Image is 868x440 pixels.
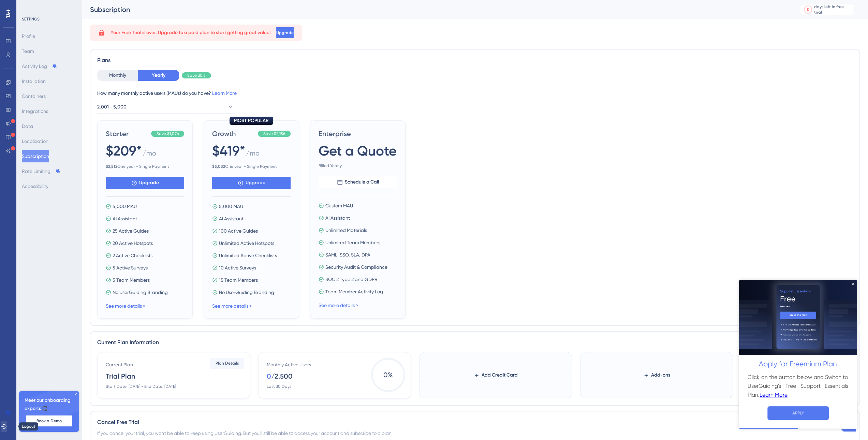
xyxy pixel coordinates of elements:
[97,338,853,347] div: Current Plan Information
[22,16,77,22] div: SETTINGS
[267,371,271,381] div: 0
[219,251,277,260] span: Unlimited Active Checklists
[106,177,184,189] button: Upgrade
[246,148,260,161] span: / mo
[22,165,61,177] button: Rate Limiting
[113,239,153,247] span: 20 Active Hotspots
[22,180,48,192] button: Accessibility
[25,396,74,413] span: Meet our onboarding experts 🎧
[97,103,127,111] span: 2,001 - 5,000
[139,179,159,187] span: Upgrade
[29,127,90,140] button: APPLY
[319,141,397,160] span: Get a Quote
[157,131,179,136] span: Save $1,076
[219,276,258,284] span: 15 Team Members
[113,251,152,260] span: 2 Active Checklists
[97,100,234,114] button: 2,001 - 5,000
[219,288,274,296] span: No UserGuiding Branding
[22,75,46,87] button: Installation
[325,214,350,222] span: AI Assistant
[21,111,49,120] a: Learn More
[113,3,116,5] div: Close Preview
[210,358,244,369] button: Plan Details
[371,358,405,392] span: 0 %
[97,70,138,81] button: Monthly
[212,164,225,169] b: $ 5,032
[106,361,133,369] div: Current Plan
[106,384,176,389] div: Start Date: [DATE] - End Date: [DATE]
[22,150,49,162] button: Subscription
[325,275,378,283] span: SOC 2 Type 2 and GDPR
[474,369,518,381] button: Add Credit Card
[246,179,265,187] span: Upgrade
[216,361,239,366] span: Plan Details
[319,303,358,308] a: See more details >
[325,288,383,296] span: Team Member Activity Log
[219,202,243,210] span: 5,000 MAU
[5,79,113,90] h2: Apply for Freemium Plan
[319,163,397,168] span: Billed Yearly
[97,56,853,64] div: Plans
[319,129,397,138] span: Enterprise
[111,29,271,37] span: Your Free Trial is over. Upgrade to a paid plan to start getting great value!
[807,7,809,12] div: 0
[219,215,244,223] span: AI Assistant
[138,70,179,81] button: Yearly
[187,73,206,78] span: Save 30%
[212,90,237,96] a: Learn More
[212,141,245,160] span: $419*
[230,117,273,125] div: MOST POPULAR
[106,164,117,169] b: $ 2,512
[113,276,150,284] span: 5 Team Members
[212,303,252,309] a: See more details >
[325,251,370,259] span: SAML, SSO, SLA, DPA
[26,415,72,426] button: Book a Demo
[212,164,291,169] span: One year - Single Payment
[113,264,148,272] span: 5 Active Surveys
[814,4,852,15] div: days left in free trial
[97,429,853,437] div: If you cancel your trial, you won't be able to keep using UserGuiding. But you'll still be able t...
[325,226,367,234] span: Unlimited Materials
[345,178,379,186] span: Schedule a Call
[113,227,149,235] span: 25 Active Guides
[267,384,291,389] div: Last 30 Days
[36,418,62,424] span: Book a Demo
[106,371,135,381] div: Trial Plan
[219,264,256,272] span: 10 Active Surveys
[325,238,380,247] span: Unlimited Team Members
[22,90,46,102] button: Containers
[2,4,14,16] img: launcher-image-alternative-text
[106,129,148,138] span: Starter
[106,303,145,309] a: See more details >
[267,361,311,369] div: Monthly Active Users
[22,105,48,117] button: Integrations
[113,215,137,223] span: AI Assistant
[276,30,294,35] span: Upgrade
[97,89,853,97] div: How many monthly active users (MAUs) do you have?
[9,93,109,120] h3: Click on the button below and Switch to UserGuiding's Free Support Essentials Plan.
[113,288,168,296] span: No UserGuiding Branding
[97,418,853,426] div: Cancel Free Trial
[319,176,397,188] button: Schedule a Call
[219,239,274,247] span: Unlimited Active Hotspots
[113,202,137,210] span: 5,000 MAU
[482,371,518,379] span: Add Credit Card
[212,177,291,189] button: Upgrade
[651,371,670,379] span: Add-ons
[325,263,387,271] span: Security Audit & Compliance
[143,148,156,161] span: / mo
[106,141,142,160] span: $209*
[22,30,35,42] button: Profile
[22,45,34,57] button: Team
[22,135,48,147] button: Localization
[22,60,57,72] button: Activity Log
[106,164,184,169] span: One year - Single Payment
[325,202,353,210] span: Custom MAU
[643,369,670,381] button: Add-ons
[22,120,33,132] button: Data
[212,129,255,138] span: Growth
[219,227,258,235] span: 100 Active Guides
[90,5,783,14] div: Subscription
[276,27,294,38] button: Upgrade
[271,371,293,381] div: / 2,500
